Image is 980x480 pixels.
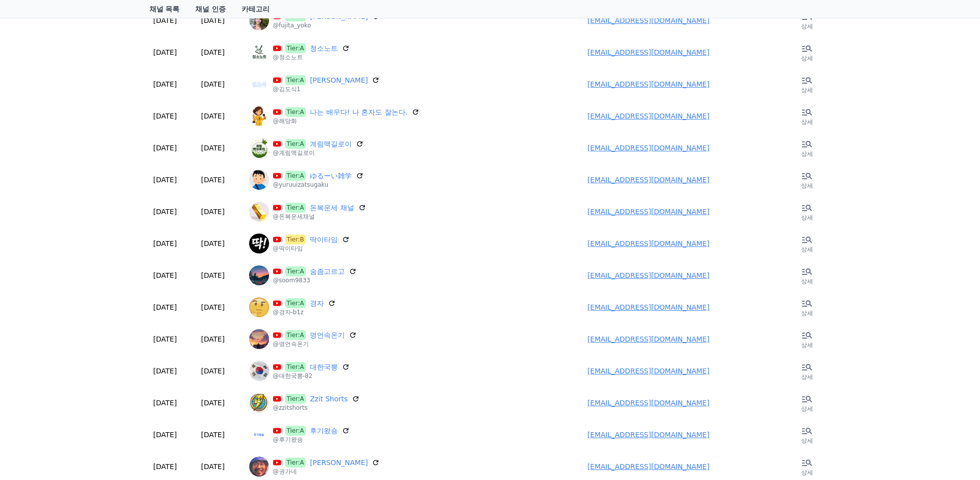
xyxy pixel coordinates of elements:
p: [DATE] [153,239,177,248]
a: 상세 [787,455,827,479]
a: [EMAIL_ADDRESS][DOMAIN_NAME] [587,144,709,152]
span: Messages [83,331,112,339]
p: @soom9833 [273,276,357,284]
p: @돈복운세채널 [273,213,366,221]
a: 명언속온기 [310,330,345,340]
p: 상세 [801,309,813,317]
a: 상세 [787,168,827,192]
p: [DATE] [201,302,225,312]
img: 명언속온기 [249,329,269,349]
p: 상세 [801,182,813,190]
a: 후기왔숑 [310,426,338,436]
a: [EMAIL_ADDRESS][DOMAIN_NAME] [587,431,709,439]
p: [DATE] [153,207,177,217]
p: [DATE] [201,398,225,408]
p: [DATE] [153,15,177,25]
a: [EMAIL_ADDRESS][DOMAIN_NAME] [587,240,709,247]
a: [PERSON_NAME] [310,458,368,468]
p: @후기왔숑 [273,436,350,444]
p: [DATE] [153,79,177,89]
a: 상세 [787,104,827,128]
a: 상세 [787,136,827,160]
a: 상세 [787,359,827,383]
p: @계림맥길로이 [273,149,364,157]
a: 돈복운세 채널 [310,203,354,213]
span: Tier:A [285,426,306,436]
a: 계림맥길로이 [310,139,352,149]
p: 상세 [801,405,813,413]
span: Tier:A [285,394,306,404]
p: @zzitshorts [273,404,360,412]
img: 대한국뽕 [249,361,269,381]
img: 권가네 Kwon’s [249,457,269,477]
p: [DATE] [153,302,177,312]
img: Zzit Shorts [249,393,269,413]
p: [DATE] [201,47,225,57]
span: Tier:A [285,171,306,181]
a: 상세 [787,72,827,96]
p: [DATE] [153,270,177,280]
a: 나는 배우다! 나 혼자도 잘논다. [310,107,408,117]
a: 상세 [787,263,827,287]
a: [EMAIL_ADDRESS][DOMAIN_NAME] [587,112,709,120]
p: 상세 [801,437,813,445]
p: [DATE] [201,462,225,472]
a: [EMAIL_ADDRESS][DOMAIN_NAME] [587,399,709,407]
span: Tier:A [285,362,306,372]
span: Tier:A [285,107,306,117]
p: @yuruuizatsugaku [273,181,364,189]
p: [DATE] [201,111,225,121]
span: Tier:A [285,298,306,308]
p: [DATE] [153,366,177,376]
a: 상세 [787,232,827,255]
span: Tier:A [285,266,306,276]
a: [PERSON_NAME] [310,75,368,85]
p: [DATE] [201,270,225,280]
p: [DATE] [153,462,177,472]
a: 상세 [787,40,827,64]
a: Messages [66,316,129,341]
p: [DATE] [153,334,177,344]
p: [DATE] [153,143,177,153]
span: Tier:A [285,203,306,213]
a: [EMAIL_ADDRESS][DOMAIN_NAME] [587,303,709,311]
img: ゆるーい雑学 [249,170,269,190]
p: [DATE] [153,430,177,440]
p: 상세 [801,86,813,94]
a: 상세 [787,327,827,351]
img: 딱이타임 [249,234,269,253]
p: [DATE] [153,47,177,57]
img: 청소노트 [249,42,269,62]
a: Zzit Shorts [310,394,348,404]
a: 딱이타임 [310,235,338,244]
img: 김도식 [249,74,269,94]
a: 청소노트 [310,43,338,53]
p: [DATE] [201,143,225,153]
p: [DATE] [153,398,177,408]
a: [EMAIL_ADDRESS][DOMAIN_NAME] [587,80,709,88]
a: 상세 [787,391,827,415]
a: ゆるーい雑学 [310,171,352,181]
span: Home [25,331,43,339]
img: 숨좀고르고 [249,265,269,285]
a: [EMAIL_ADDRESS][DOMAIN_NAME] [587,176,709,184]
img: 돈복운세 채널 [249,202,269,222]
span: Settings [147,331,172,339]
span: Tier:A [285,43,306,53]
a: Settings [129,316,191,341]
a: [EMAIL_ADDRESS][DOMAIN_NAME] [587,16,709,24]
p: @경자-b1z [273,308,336,316]
p: [DATE] [201,79,225,89]
p: 상세 [801,118,813,126]
p: [DATE] [201,430,225,440]
p: @청소노트 [273,53,350,61]
p: [DATE] [201,239,225,248]
img: 계림맥길로이 [249,138,269,158]
p: 상세 [801,245,813,253]
p: 상세 [801,469,813,477]
p: 상세 [801,54,813,62]
a: Home [3,316,66,341]
p: @명언속온기 [273,340,357,348]
a: 상세 [787,8,827,32]
a: 대한국뽕 [310,362,338,372]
